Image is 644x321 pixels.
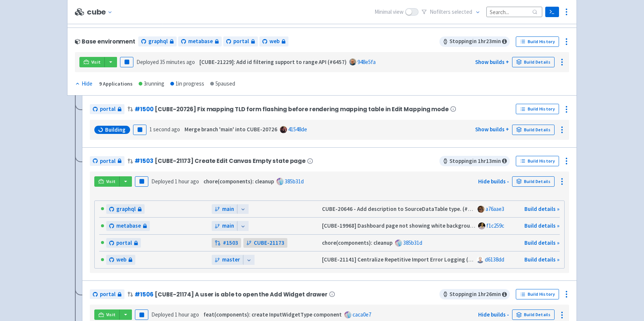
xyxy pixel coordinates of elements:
a: portal [90,156,124,166]
a: a76aae3 [486,205,504,212]
a: #1503 [135,157,153,165]
strong: [CUBE-21141] Centralize Repetitive Import Error Logging (#6452) [322,256,485,263]
button: Pause [135,176,148,187]
a: portal [90,104,124,114]
strong: chore(components): cleanup [203,178,274,185]
span: main [222,222,234,230]
strong: chore(components): cleanup [322,239,392,246]
a: caca0e7 [353,311,371,318]
span: portal [100,290,116,299]
a: Build details » [524,256,559,263]
a: Visit [94,176,120,187]
span: Minimal view [375,8,404,16]
a: portal [90,289,124,299]
a: graphql [138,36,177,46]
a: main [212,204,237,214]
a: Build History [516,156,559,166]
strong: CUBE-20646 - Add description to SourceDataTable type. (#363) [322,205,479,212]
strong: [CUBE-19968] Dashboard page not showing white background (#83) [322,222,490,229]
div: Base environment [75,38,135,45]
a: Build History [516,36,559,47]
a: Show builds + [475,58,509,65]
a: Show builds + [475,126,509,133]
a: metabase [106,221,150,231]
span: Stopping in 1 hr 13 min [439,156,510,166]
a: Build Details [512,176,555,187]
span: portal [233,37,249,46]
a: web [106,255,135,265]
a: Build Details [512,309,555,320]
span: web [116,256,126,264]
span: No filter s [430,8,472,16]
span: Deployed [151,311,199,318]
span: CUBE-21173 [254,239,284,247]
a: Build details » [524,222,559,229]
a: Terminal [545,7,559,17]
span: graphql [116,205,136,214]
a: 385b31d [403,239,422,246]
span: Stopping in 1 hr 23 min [439,36,510,47]
button: Pause [135,309,148,320]
span: [CUBE-20726] Fix mapping TLD form flashing before rendering mapping table in Edit Mapping mode [155,106,448,112]
span: Visit [106,179,116,184]
a: f1c259c [486,222,504,229]
a: master [212,255,243,265]
span: Visit [106,312,116,318]
span: Deployed [151,178,199,185]
strong: # 1503 [223,239,238,247]
span: [CUBE-21173] Create Edit Canvas Empty state page [155,158,306,164]
span: portal [100,157,116,166]
span: Deployed [136,58,195,65]
span: master [222,256,240,264]
div: 3 running [139,80,164,88]
button: cube [87,8,116,16]
a: #1500 [135,105,153,113]
a: 948e5fa [357,58,376,65]
time: 1 hour ago [175,311,199,318]
button: Hide [75,80,93,88]
a: graphql [106,204,145,214]
a: 41548de [288,126,307,133]
a: Hide builds - [478,311,509,318]
a: Build History [516,104,559,114]
strong: feat(components): create InputWidgetType component [203,311,342,318]
span: main [222,205,234,214]
a: portal [223,36,258,46]
input: Search... [486,7,542,17]
a: web [259,36,288,46]
a: #1503 [212,238,241,248]
a: Build details » [524,205,559,212]
span: Building [105,126,126,134]
span: metabase [116,222,141,230]
time: 1 hour ago [175,178,199,185]
span: Stopping in 1 hr 26 min [439,289,510,299]
a: metabase [178,36,222,46]
a: portal [106,238,141,248]
span: portal [100,105,116,113]
span: Visit [91,59,101,65]
a: Build History [516,289,559,299]
span: graphql [148,37,168,46]
a: 385b31d [285,178,304,185]
a: Build Details [512,125,555,135]
strong: [CUBE-21229]: Add id filtering support to range API (#6457) [199,58,347,65]
div: 5 paused [210,80,235,88]
time: 35 minutes ago [160,58,195,65]
a: CUBE-21173 [243,238,287,248]
a: Build Details [512,57,555,67]
span: web [269,37,280,46]
span: portal [116,239,132,247]
a: d6138dd [485,256,504,263]
strong: Merge branch 'main' into CUBE-20726 [184,126,277,133]
span: selected [452,8,472,15]
a: Visit [94,309,120,320]
time: 1 second ago [149,126,180,133]
a: main [212,221,237,231]
a: Hide builds - [478,178,509,185]
a: Visit [79,57,105,67]
button: Pause [120,57,133,67]
div: 9 Applications [99,80,133,88]
span: metabase [188,37,213,46]
div: 1 in progress [170,80,204,88]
